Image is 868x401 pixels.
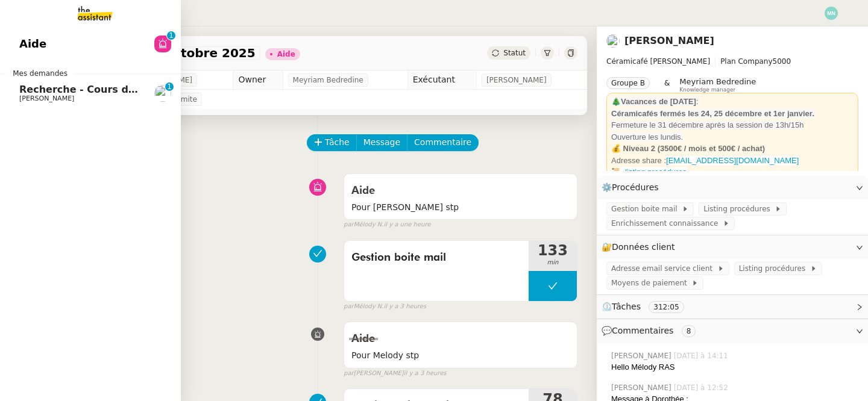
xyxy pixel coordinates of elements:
[674,350,731,361] span: [DATE] à 14:11
[169,31,174,42] p: 1
[720,57,772,66] span: Plan Company
[233,70,283,90] td: Owner
[503,49,526,57] span: Statut
[611,263,717,275] span: Adresse email service client
[351,334,375,344] span: Aide
[611,277,691,289] span: Moyens de paiement
[407,70,476,90] td: Exécutant
[325,135,350,149] span: Tâche
[612,326,673,335] span: Commentaires
[606,77,650,89] nz-tag: Groupe B
[597,295,868,319] div: ⏲️Tâches 312:05
[696,97,699,106] span: :
[611,155,854,167] div: Adresse share :
[612,302,641,311] span: Tâches
[612,242,675,252] span: Données client
[679,77,756,93] app-user-label: Knowledge manager
[624,35,714,46] a: [PERSON_NAME]
[154,85,171,102] img: users%2FpftfpH3HWzRMeZpe6E7kXDgO5SJ3%2Favatar%2Fa3cc7090-f8ed-4df9-82e0-3c63ac65f9dd
[664,77,670,93] span: &
[825,7,838,20] img: svg
[307,134,357,151] button: Tâche
[611,350,674,361] span: [PERSON_NAME]
[167,31,175,40] nz-badge-sup: 1
[344,368,354,379] span: par
[277,51,295,58] div: Aide
[407,134,479,151] button: Commentaire
[529,258,577,268] span: min
[344,302,426,312] small: Mélody N.
[703,203,775,215] span: Listing procédures
[679,77,756,86] span: Meyriam Bedredine
[606,34,620,48] img: users%2F9mvJqJUvllffspLsQzytnd0Nt4c2%2Favatar%2F82da88e3-d90d-4e39-b37d-dcb7941179ae
[344,220,430,230] small: Mélody N.
[739,263,810,275] span: Listing procédures
[351,185,375,196] span: Aide
[682,325,696,337] nz-tag: 8
[611,120,804,129] span: Fermeture le 31 décembre après la session de 13h/15h
[356,134,407,151] button: Message
[611,132,683,141] span: Ouverture les lundis.
[611,167,687,176] a: 📜. listing procédures
[351,249,521,267] span: Gestion boite mail
[602,326,700,335] span: 💬
[602,181,664,194] span: ⚙️
[344,302,354,312] span: par
[611,203,682,215] span: Gestion boite mail
[611,382,674,393] span: [PERSON_NAME]
[167,82,172,93] p: 1
[383,302,426,312] span: il y a 3 heures
[486,74,547,86] span: [PERSON_NAME]
[19,95,74,102] span: [PERSON_NAME]
[606,57,710,66] span: Céramicafé [PERSON_NAME]
[597,176,868,199] div: ⚙️Procédures
[414,135,471,149] span: Commentaire
[19,84,250,95] span: Recherche - Cours de batterie pour enfant
[529,243,577,258] span: 133
[344,368,446,379] small: [PERSON_NAME]
[602,240,680,254] span: 🔐
[293,74,363,86] span: Meyriam Bedredine
[674,382,731,393] span: [DATE] à 12:52
[666,156,799,165] a: [EMAIL_ADDRESS][DOMAIN_NAME]
[611,109,814,118] strong: Céramicafés fermés les 24, 25 décembre et 1er janvier.
[383,220,430,230] span: il y a une heure
[612,182,659,192] span: Procédures
[19,35,46,53] span: Aide
[773,57,791,66] span: 5000
[611,217,723,229] span: Enrichissement connaissance
[679,87,735,93] span: Knowledge manager
[5,67,75,79] span: Mes demandes
[602,302,694,311] span: ⏲️
[165,82,174,91] nz-badge-sup: 1
[649,301,684,313] nz-tag: 312:05
[611,361,858,373] div: Hello Mélody RAS
[363,135,400,149] span: Message
[344,220,354,230] span: par
[597,235,868,259] div: 🔐Données client
[351,200,570,214] span: Pour [PERSON_NAME] stp
[351,349,570,362] span: Pour Melody stp
[597,319,868,343] div: 💬Commentaires 8
[611,144,765,153] strong: 💰 Niveau 2 (3500€ / mois et 500€ / achat)
[404,368,447,379] span: il y a 3 heures
[611,97,696,106] strong: 🎄Vacances de [DATE]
